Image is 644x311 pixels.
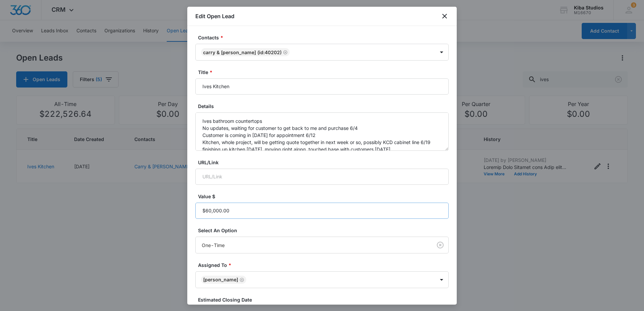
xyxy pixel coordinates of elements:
[441,12,449,20] button: close
[282,50,288,55] div: Remove Carry & Jim Ives (ID:40202)
[435,240,446,250] button: Clear
[198,69,451,76] label: Title
[198,193,451,200] label: Value $
[198,34,451,41] label: Contacts
[198,103,451,110] label: Details
[203,277,238,282] div: [PERSON_NAME]
[203,49,282,55] div: Carry & [PERSON_NAME] (ID:40202)
[195,203,449,219] input: Value $
[238,277,244,282] div: Remove Amanda Bligen
[195,12,234,20] h1: Edit Open Lead
[198,262,451,269] label: Assigned To
[195,169,449,185] input: URL/Link
[195,78,449,95] input: Title
[195,112,449,151] textarea: Ives bathroom countertops No updates, waiting for customer to get back to me and purchase 6/4 Cus...
[198,159,451,166] label: URL/Link
[198,296,451,303] label: Estimated Closing Date
[198,227,451,234] label: Select An Option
